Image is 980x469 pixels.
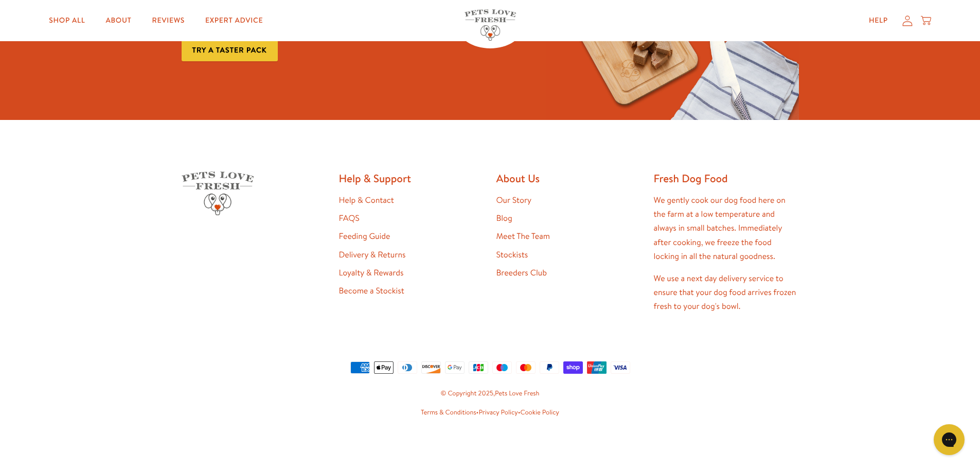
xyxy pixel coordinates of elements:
h2: Help & Support [339,171,484,185]
a: Privacy Policy [478,408,518,417]
p: We use a next day delivery service to ensure that your dog food arrives frozen fresh to your dog'... [654,272,799,314]
a: Expert Advice [197,10,271,31]
img: Pets Love Fresh [465,9,516,41]
a: About [97,10,139,31]
a: Loyalty & Rewards [339,267,404,279]
a: Our Story [496,195,532,206]
a: Stockists [496,249,528,260]
a: Meet The Team [496,231,550,242]
a: Try a taster pack [182,38,278,61]
a: Terms & Conditions [421,408,476,417]
a: Help [861,10,896,31]
small: • • [182,407,799,419]
a: Shop All [41,10,93,31]
a: Cookie Policy [521,408,559,417]
a: FAQS [339,213,360,224]
a: Pets Love Fresh [495,389,539,398]
a: Become a Stockist [339,285,404,297]
small: © Copyright 2025, [182,388,799,399]
iframe: Gorgias live chat messenger [929,421,970,459]
h2: Fresh Dog Food [654,171,799,185]
a: Reviews [144,10,193,31]
img: Pets Love Fresh [182,171,254,215]
p: We gently cook our dog food here on the farm at a low temperature and always in small batches. Im... [654,194,799,264]
a: Feeding Guide [339,231,390,242]
a: Help & Contact [339,195,394,206]
a: Delivery & Returns [339,249,406,260]
a: Breeders Club [496,267,547,279]
a: Blog [496,213,512,224]
h2: About Us [496,171,642,185]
